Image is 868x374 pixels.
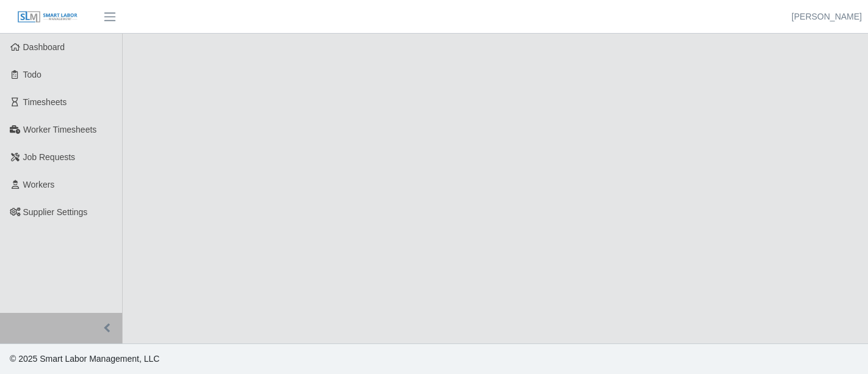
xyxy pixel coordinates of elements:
[23,207,88,217] span: Supplier Settings
[23,125,96,134] span: Worker Timesheets
[23,152,76,162] span: Job Requests
[23,180,55,189] span: Workers
[10,354,159,364] span: © 2025 Smart Labor Management, LLC
[792,10,862,23] a: [PERSON_NAME]
[23,97,67,107] span: Timesheets
[23,42,65,52] span: Dashboard
[23,70,42,79] span: Todo
[17,10,78,24] img: SLM Logo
